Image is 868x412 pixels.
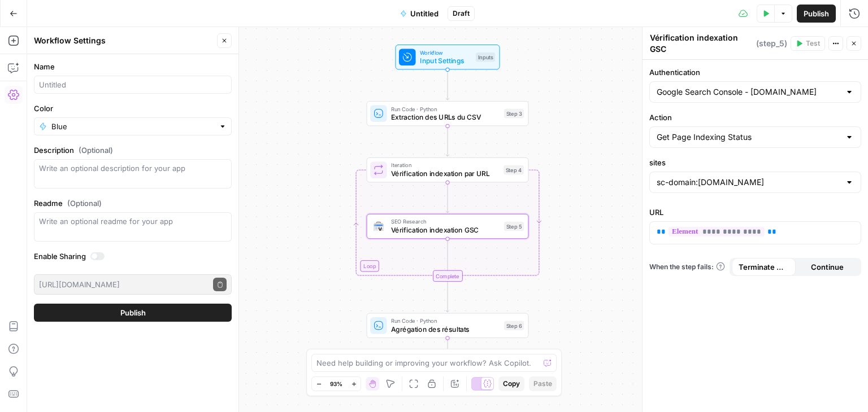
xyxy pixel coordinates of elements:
input: Get Page Indexing Status [657,132,840,143]
label: Name [34,61,232,72]
span: 93% [330,379,342,388]
button: Untitled [393,5,445,23]
g: Edge from step_4 to step_5 [446,182,449,213]
div: Run Code · PythonAgrégation des résultatsStep 6 [367,313,529,338]
img: google-search-console.svg [374,222,384,231]
span: (Optional) [79,144,113,156]
input: sc-domain:manutan.fr [657,177,840,188]
button: Publish [797,5,836,23]
div: Complete [367,270,529,282]
span: Untitled [410,8,439,19]
button: Test [791,36,825,51]
span: Extraction des URLs du CSV [391,112,500,122]
span: Copy [503,379,520,389]
div: WorkflowInput SettingsInputs [367,45,529,69]
label: Authentication [649,67,861,78]
div: Run Code · PythonExtraction des URLs du CSVStep 3 [367,101,529,126]
span: ( step_5 ) [756,38,787,49]
input: Blue [51,121,214,132]
input: Google Search Console - manutan.fr [657,86,840,98]
span: Workflow [420,48,472,56]
g: Edge from step_4-iteration-end to step_6 [446,282,449,312]
span: Input Settings [420,55,472,66]
textarea: Vérification indexation GSC [650,32,753,55]
label: Description [34,144,232,156]
span: Run Code · Python [391,104,500,113]
span: Publish [804,8,829,19]
label: sites [649,157,861,168]
span: Draft [453,8,470,19]
g: Edge from step_3 to step_4 [446,126,449,156]
span: Vérification indexation GSC [391,225,500,235]
div: Step 3 [504,109,524,119]
button: Publish [34,304,232,322]
span: Paste [533,379,552,389]
span: SEO Research [391,217,500,226]
span: Test [806,38,820,49]
span: Iteration [391,161,500,169]
label: URL [649,207,861,218]
span: Publish [120,307,146,318]
div: Inputs [476,52,495,62]
span: Terminate Workflow [739,261,789,273]
label: Enable Sharing [34,251,232,262]
div: Step 6 [504,321,524,331]
button: Copy [498,376,524,391]
span: Continue [811,261,844,273]
button: Paste [529,376,557,391]
span: (Optional) [67,198,102,209]
label: Readme [34,198,232,209]
span: Vérification indexation par URL [391,168,500,179]
label: Color [34,103,232,114]
button: Continue [796,258,860,276]
span: Run Code · Python [391,317,500,325]
label: Action [649,112,861,123]
div: Step 5 [504,222,524,231]
div: SEO ResearchVérification indexation GSCStep 5 [367,214,529,239]
g: Edge from start to step_3 [446,69,449,100]
div: Workflow Settings [34,35,214,46]
div: LoopIterationVérification indexation par URLStep 4 [367,157,529,182]
div: Complete [433,270,463,282]
input: Untitled [39,79,227,90]
a: When the step fails: [649,262,725,272]
div: Step 4 [504,165,524,175]
span: Agrégation des résultats [391,324,500,335]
